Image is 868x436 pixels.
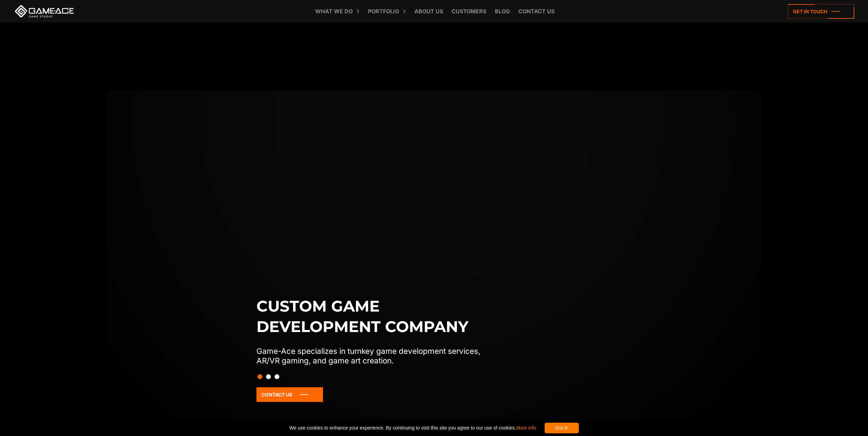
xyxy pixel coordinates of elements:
[266,371,271,382] button: Slide 2
[258,371,262,382] button: Slide 1
[275,371,279,382] button: Slide 3
[289,423,536,433] span: We use cookies to enhance your experience. By continuing to visit this site you agree to our use ...
[256,296,495,337] h1: Custom game development company
[545,423,579,433] div: Got it!
[788,4,854,19] a: Get in touch
[256,346,495,365] p: Game-Ace specializes in turnkey game development services, AR/VR gaming, and game art creation.
[256,387,323,402] a: Contact Us
[516,425,536,431] a: More info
